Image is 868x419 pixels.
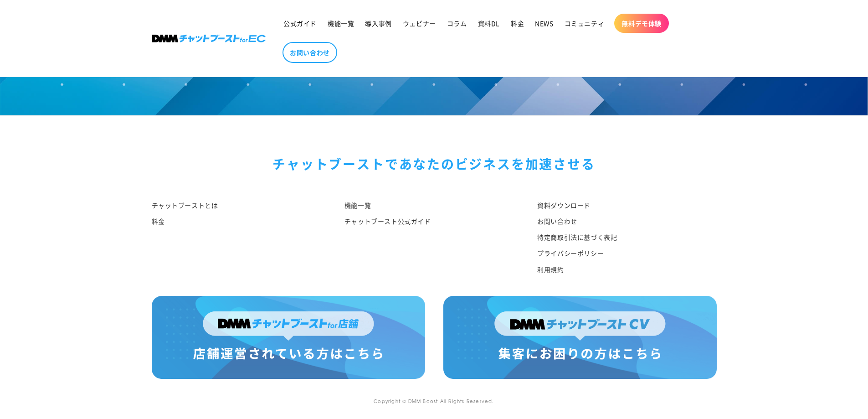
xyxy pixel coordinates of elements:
[621,19,662,27] span: 無料デモ体験
[397,14,442,33] a: ウェビナー
[360,14,397,33] a: 導入事例
[403,19,436,27] span: ウェビナー
[442,14,473,33] a: コラム
[478,19,500,27] span: 資料DL
[614,14,669,33] a: 無料デモ体験
[282,42,337,63] a: お問い合わせ
[322,14,360,33] a: 機能一覧
[565,19,605,27] span: コミュニティ
[559,14,610,33] a: コミュニティ
[344,213,431,229] a: チャットブースト公式ガイド
[290,48,330,57] span: お問い合わせ
[537,200,591,213] a: 資料ダウンロード
[152,35,266,42] img: 株式会社DMM Boost
[511,19,524,27] span: 料金
[443,296,717,379] img: 集客にお困りの方はこちら
[529,14,559,33] a: NEWS
[152,296,425,379] img: 店舗運営されている方はこちら
[344,200,371,213] a: 機能一覧
[374,398,494,404] small: Copyright © DMM Boost All Rights Reserved.
[447,19,467,27] span: コラム
[152,200,218,213] a: チャットブーストとは
[283,19,317,27] span: 公式ガイド
[152,152,717,175] div: チャットブーストで あなたのビジネスを加速させる
[328,19,354,27] span: 機能一覧
[537,245,604,261] a: プライバシーポリシー
[537,262,564,278] a: 利用規約
[152,213,165,229] a: 料金
[473,14,505,33] a: 資料DL
[537,229,617,245] a: 特定商取引法に基づく表記
[535,19,553,27] span: NEWS
[505,14,529,33] a: 料金
[365,19,391,27] span: 導入事例
[278,14,322,33] a: 公式ガイド
[537,213,577,229] a: お問い合わせ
